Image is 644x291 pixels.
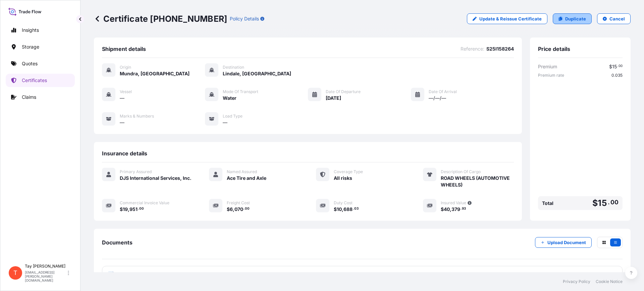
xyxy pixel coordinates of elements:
span: , [233,207,234,212]
span: 40 [444,207,450,212]
span: 951 [129,207,138,212]
span: 93 [462,208,466,210]
span: , [128,207,129,212]
span: Documents [102,239,132,246]
span: Origin [120,65,131,70]
span: 10 [337,207,342,212]
p: Certificates [22,77,47,84]
p: Certificate [PHONE_NUMBER] [94,13,227,24]
a: Quotes [6,57,75,70]
span: $ [609,64,612,69]
span: Insurance details [102,150,147,157]
span: 00 [245,208,250,210]
span: 15 [598,199,607,207]
a: Certificates [6,74,75,87]
span: Premium [538,63,557,70]
p: Tay [PERSON_NAME] [25,264,66,269]
p: Policy Details [230,15,259,22]
span: — [223,119,227,126]
div: [DATE] [601,271,617,278]
p: Upload Document [547,239,586,246]
span: 379 [451,207,460,212]
span: [DATE] [326,95,341,101]
p: Insights [22,27,39,33]
span: DJS International Services, Inc. [120,175,192,181]
span: Total [542,200,553,207]
span: Vessel [120,89,132,94]
span: $ [227,207,230,212]
span: Mode of Transport [223,89,258,94]
button: Upload Document [535,237,592,248]
p: Storage [22,44,39,50]
span: $ [334,207,337,212]
span: Water [223,95,236,101]
span: 00 [139,208,144,210]
span: 0.035 [611,73,623,78]
span: Named Assured [227,169,257,174]
span: $ [441,207,444,212]
p: Cancel [609,15,625,22]
span: Premium rate [538,73,564,78]
a: Storage [6,40,75,54]
span: . [461,208,462,210]
span: ROAD WHEELS (AUTOMOTIVE WHEELS) [441,175,514,188]
span: . [138,208,139,210]
span: . [617,65,618,67]
p: Quotes [22,60,38,67]
span: —/—/— [429,95,446,101]
span: All risks [334,175,352,181]
p: Duplicate [565,15,586,22]
span: 688 [343,207,353,212]
span: Ace Tire and Axle [227,175,266,181]
span: — [120,95,124,101]
span: 00 [619,65,623,67]
span: $ [592,199,598,207]
span: Coverage Type [334,169,363,174]
span: Commercial Invoice Value [120,200,169,206]
span: . [608,200,610,204]
span: 03 [354,208,359,210]
span: , [450,207,451,212]
span: Shipment details [102,46,146,52]
span: , [342,207,343,212]
span: Duty Cost [334,200,353,206]
p: Update & Reissue Certificate [479,15,542,22]
span: Description Of Cargo [441,169,481,174]
span: Marks & Numbers [120,114,154,119]
span: Reference : [461,46,484,52]
span: 070 [234,207,243,212]
span: Freight Cost [227,200,250,206]
span: 6 [230,207,233,212]
span: Certificate [120,271,144,278]
a: PDFCertificate[DATE] [102,266,623,283]
a: Duplicate [553,13,592,24]
p: Claims [22,94,36,100]
a: Insights [6,23,75,37]
span: Insured Value [441,200,466,206]
p: [EMAIL_ADDRESS][PERSON_NAME][DOMAIN_NAME] [25,270,66,282]
span: Price details [538,46,570,52]
span: T [13,270,17,276]
span: . [244,208,245,210]
span: Load Type [223,114,243,119]
span: S25I158264 [486,46,514,52]
span: Destination [223,65,244,70]
span: Date of Departure [326,89,361,94]
span: 15 [612,64,617,69]
span: 00 [610,200,619,204]
span: Primary Assured [120,169,152,174]
a: Update & Reissue Certificate [467,13,547,24]
a: Cookie Notice [596,279,623,284]
span: — [120,119,124,126]
span: Mundra, [GEOGRAPHIC_DATA] [120,70,190,77]
span: . [353,208,354,210]
span: $ [120,207,123,212]
span: Date of Arrival [429,89,457,94]
a: Claims [6,90,75,104]
a: Privacy Policy [563,279,590,284]
span: Lindale, [GEOGRAPHIC_DATA] [223,70,291,77]
button: Cancel [597,13,631,24]
span: 19 [123,207,128,212]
